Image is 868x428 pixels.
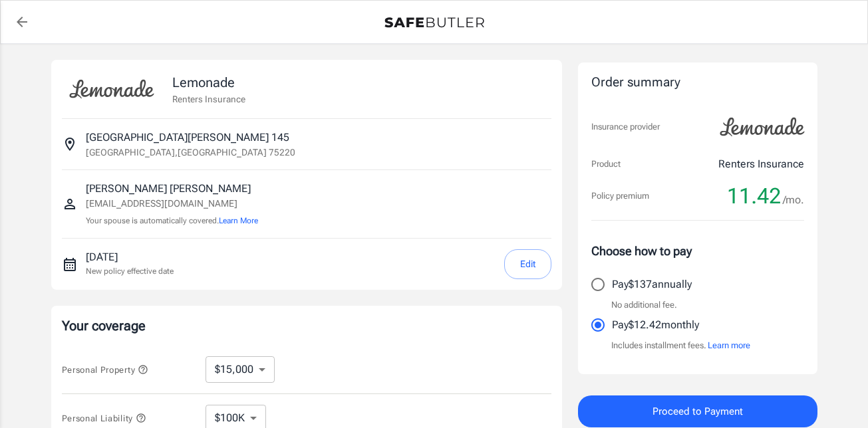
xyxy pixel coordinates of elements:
span: Proceed to Payment [652,403,743,420]
p: Lemonade [172,72,245,92]
span: /mo. [783,191,804,209]
img: Lemonade [62,70,162,108]
button: Edit [504,249,551,279]
button: Personal Property [62,362,148,377]
p: [DATE] [86,249,174,265]
p: Product [591,158,621,171]
div: Order summary [591,73,804,92]
svg: Insured person [62,196,78,212]
button: Proceed to Payment [578,395,817,427]
p: [PERSON_NAME] [PERSON_NAME] [86,181,258,197]
svg: New policy start date [62,257,78,272]
button: Learn more [708,339,750,352]
p: Your coverage [62,316,551,335]
button: Learn More [219,215,258,227]
p: [GEOGRAPHIC_DATA] , [GEOGRAPHIC_DATA] 75220 [86,146,295,159]
p: [EMAIL_ADDRESS][DOMAIN_NAME] [86,197,258,211]
p: Policy premium [591,189,649,203]
button: Personal Liability [62,410,146,426]
span: 11.42 [727,183,781,209]
p: No additional fee. [611,298,677,312]
p: Your spouse is automatically covered. [86,215,258,227]
a: back to quotes [9,9,35,35]
span: Personal Property [62,365,148,375]
p: Includes installment fees. [611,339,750,352]
p: Pay $137 annually [612,276,692,292]
p: Renters Insurance [172,92,245,106]
p: Choose how to pay [591,242,804,260]
p: Renters Insurance [718,156,804,172]
p: Pay $12.42 monthly [612,317,699,333]
svg: Insured address [62,136,78,152]
img: Back to quotes [384,17,484,28]
p: Insurance provider [591,120,660,134]
p: New policy effective date [86,265,174,277]
span: Personal Liability [62,413,146,423]
img: Lemonade [712,108,812,146]
p: [GEOGRAPHIC_DATA][PERSON_NAME] 145 [86,130,289,146]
